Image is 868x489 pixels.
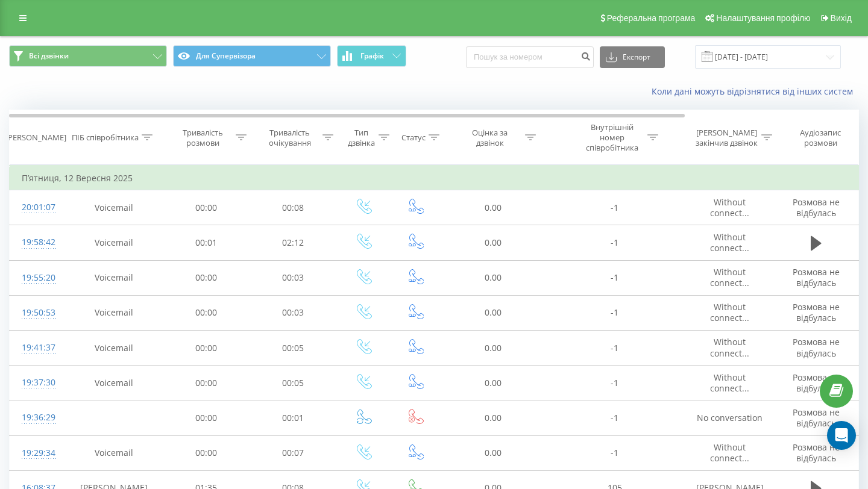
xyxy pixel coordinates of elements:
[173,45,331,67] button: Для Супервізора
[347,128,375,148] div: Тип дзвінка
[22,336,53,360] div: 19:41:37
[545,190,684,225] td: -1
[250,190,336,225] td: 00:08
[65,225,163,260] td: Voicemail
[684,400,775,435] td: No conversation
[162,190,249,225] td: 00:00
[545,260,684,295] td: -1
[173,128,232,148] div: Тривалість розмови
[260,128,319,148] div: Тривалість очікування
[793,372,840,394] span: Розмова не відбулась
[337,45,406,67] button: Графік
[545,400,684,435] td: -1
[250,260,336,295] td: 00:03
[250,225,336,260] td: 02:12
[65,295,163,330] td: Voicemail
[441,190,545,225] td: 0.00
[162,295,249,330] td: 00:00
[827,421,856,450] div: Open Intercom Messenger
[250,435,336,470] td: 00:07
[710,372,749,394] span: Without connect...
[831,13,852,23] span: Вихід
[710,266,749,288] span: Without connect...
[710,196,749,219] span: Without connect...
[441,225,545,260] td: 0.00
[65,190,163,225] td: Voicemail
[600,46,665,68] button: Експорт
[22,371,53,394] div: 19:37:30
[22,301,53,325] div: 19:50:53
[466,46,594,68] input: Пошук за номером
[545,225,684,260] td: -1
[441,400,545,435] td: 0.00
[5,132,66,143] div: [PERSON_NAME]
[793,336,840,358] span: Розмова не відбулась
[22,266,53,290] div: 19:55:20
[580,122,644,153] div: Внутрішній номер співробітника
[716,13,810,23] span: Налаштування профілю
[607,13,696,23] span: Реферальна програма
[250,331,336,366] td: 00:05
[710,301,749,323] span: Without connect...
[441,366,545,400] td: 0.00
[441,331,545,366] td: 0.00
[250,366,336,400] td: 00:05
[793,441,840,464] span: Розмова не відбулась
[441,295,545,330] td: 0.00
[441,260,545,295] td: 0.00
[545,295,684,330] td: -1
[545,435,684,470] td: -1
[545,331,684,366] td: -1
[250,400,336,435] td: 00:01
[162,435,249,470] td: 00:00
[162,400,249,435] td: 00:00
[22,441,53,465] div: 19:29:34
[250,295,336,330] td: 00:03
[360,52,384,60] span: Графік
[162,260,249,295] td: 00:00
[710,231,749,254] span: Without connect...
[793,196,840,219] span: Розмова не відбулась
[696,128,758,148] div: [PERSON_NAME] закінчив дзвінок
[29,51,69,61] span: Всі дзвінки
[793,266,840,288] span: Розмова не відбулась
[162,366,249,400] td: 00:00
[65,366,163,400] td: Voicemail
[65,331,163,366] td: Voicemail
[793,406,840,429] span: Розмова не відбулась
[162,225,249,260] td: 00:01
[786,128,855,148] div: Аудіозапис розмови
[65,260,163,295] td: Voicemail
[22,406,53,429] div: 19:36:29
[22,196,53,219] div: 20:01:07
[65,435,163,470] td: Voicemail
[401,132,426,143] div: Статус
[710,441,749,464] span: Without connect...
[9,45,167,67] button: Всі дзвінки
[22,231,53,254] div: 19:58:42
[710,336,749,358] span: Without connect...
[441,435,545,470] td: 0.00
[10,166,859,190] td: П’ятниця, 12 Вересня 2025
[652,86,859,97] a: Коли дані можуть відрізнятися вiд інших систем
[458,128,522,148] div: Оцінка за дзвінок
[545,366,684,400] td: -1
[793,301,840,323] span: Розмова не відбулась
[72,132,139,143] div: ПІБ співробітника
[162,331,249,366] td: 00:00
